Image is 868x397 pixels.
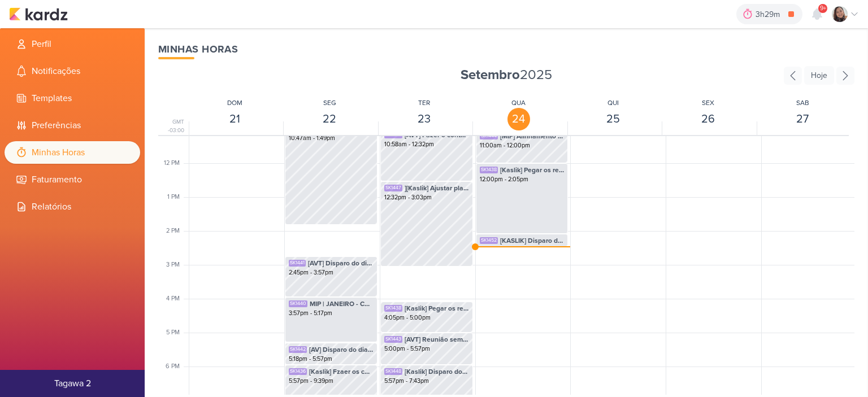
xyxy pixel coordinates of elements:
div: SAB [796,98,809,108]
div: TER [418,98,430,108]
div: 23 [413,108,436,130]
div: 12:00pm - 2:05pm [480,175,565,184]
div: 3h29m [756,8,783,20]
span: [AVT] Disparo do dia 24/09 - Éden [308,258,374,268]
div: Minhas Horas [158,42,854,57]
img: Sharlene Khoury [832,6,848,22]
div: 5:00pm - 5:57pm [384,344,469,354]
div: SK1452 [480,237,498,244]
span: [MIP] Alinhamento de Social - 16:00 as 17:00hs. [500,131,565,141]
div: SEG [323,98,336,108]
div: 5:57pm - 7:43pm [384,377,469,386]
img: kardz.app [9,7,68,21]
div: 21 [224,108,246,130]
div: SK1438 [384,305,402,312]
div: 3 PM [166,260,186,270]
div: Hoje [804,66,834,85]
div: 1 PM [167,193,186,202]
div: SK1440 [289,300,307,307]
div: 2:05pm - 2:29pm [480,246,565,255]
li: Notificações [5,60,140,82]
div: SK1442 [289,346,307,353]
strong: Setembro [461,67,520,83]
div: SK1448 [384,368,402,375]
span: [AV] Disparo do dia 01/10 - Éden [309,344,374,355]
span: 2025 [461,66,552,84]
div: SK1436 [289,368,307,375]
div: 5 PM [166,328,186,338]
span: MIP | JANEIRO - CAMPANHA E PLANEJAMENTO ONE VIEW [310,299,374,309]
li: Faturamento [5,168,140,191]
span: ][Kaslik] Ajustar planilha e ve as peças prontas [405,183,469,193]
span: [Kaslik] Fzaer os conteudos dos disparos [309,367,374,377]
div: 26 [697,108,719,130]
div: 27 [791,108,814,130]
span: [AVT] Reunião semanal - 17 as 18hs [405,334,469,344]
div: 10:47am - 1:49pm [289,134,374,143]
div: 22 [318,108,341,130]
li: Minhas Horas [5,141,140,164]
span: [Kaslik] Disparo do dia 24/09 - Médicos [405,367,469,377]
div: SK1443 [384,336,402,343]
span: 9+ [820,4,826,13]
div: 11:00am - 12:00pm [480,141,565,150]
span: [Kaslik] Pegar os resultados dos disparo e atualizar planilha [500,165,565,175]
div: SEX [702,98,714,108]
div: 12:32pm - 3:03pm [384,193,469,202]
div: SK1444 [480,133,498,139]
div: 6 PM [166,362,186,372]
div: SK1438 [480,167,498,173]
div: 10:58am - 12:32pm [384,140,469,149]
div: GMT -03:00 [158,118,186,135]
div: 24 [507,108,530,130]
div: 4:05pm - 5:00pm [384,313,469,322]
div: 12 PM [164,159,186,168]
div: 5:57pm - 9:39pm [289,377,374,386]
div: 3:57pm - 5:17pm [289,309,374,318]
span: [Kaslik] Pegar os resultados dos disparo e atualizar planilha [405,303,469,313]
div: QUA [511,98,526,108]
div: SK1441 [289,260,306,267]
li: Relatórios [5,195,140,218]
div: 4 PM [166,294,186,304]
div: QUI [607,98,619,108]
div: 25 [602,108,624,130]
div: 2 PM [166,226,186,236]
li: Templates [5,87,140,110]
span: [KASLIK] Disparo do dia 24/09 - LEADS NOVOS E ANTIGOS [500,235,565,246]
div: SK1447 [384,185,402,191]
div: 5:18pm - 5:57pm [289,355,374,364]
div: DOM [227,98,242,108]
div: 2:45pm - 3:57pm [289,268,374,277]
li: Perfil [5,33,140,55]
li: Preferências [5,114,140,137]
